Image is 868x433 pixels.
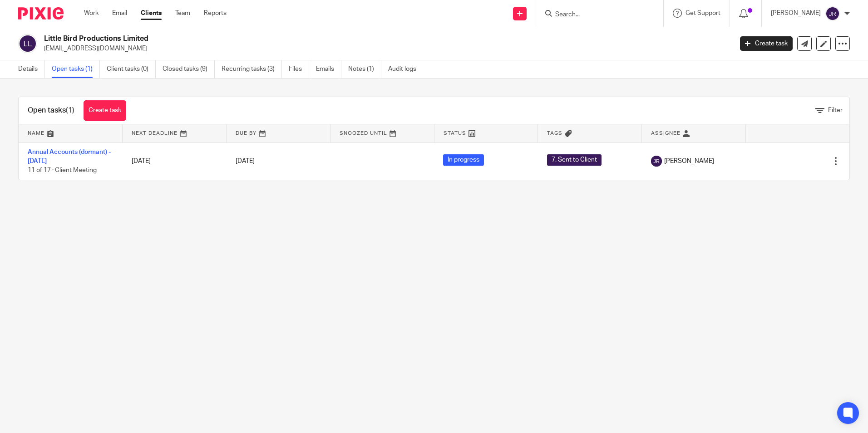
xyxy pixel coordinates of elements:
[222,60,282,78] a: Recurring tasks (3)
[547,131,562,136] span: Tags
[44,34,590,44] h2: Little Bird Productions Limited
[44,44,726,53] p: [EMAIL_ADDRESS][DOMAIN_NAME]
[18,60,45,78] a: Details
[18,7,64,20] img: Pixie
[740,36,793,51] a: Create task
[84,9,99,18] a: Work
[651,156,662,167] img: svg%3E
[52,60,100,78] a: Open tasks (1)
[825,6,840,21] img: svg%3E
[289,60,309,78] a: Files
[112,9,127,18] a: Email
[771,9,821,18] p: [PERSON_NAME]
[84,100,126,121] a: Create task
[28,149,111,164] a: Annual Accounts (dormant) - [DATE]
[443,154,484,166] span: In progress
[28,106,74,115] h1: Open tasks
[236,158,255,164] span: [DATE]
[163,60,215,78] a: Closed tasks (9)
[388,60,423,78] a: Audit logs
[664,157,714,166] span: [PERSON_NAME]
[66,107,74,114] span: (1)
[204,9,227,18] a: Reports
[123,143,227,180] td: [DATE]
[547,154,602,166] span: 7. Sent to Client
[444,131,466,136] span: Status
[28,167,97,173] span: 11 of 17 · Client Meeting
[141,9,162,18] a: Clients
[340,131,387,136] span: Snoozed Until
[316,60,341,78] a: Emails
[554,11,636,19] input: Search
[18,34,37,53] img: svg%3E
[107,60,156,78] a: Client tasks (0)
[686,10,720,16] span: Get Support
[348,60,381,78] a: Notes (1)
[175,9,190,18] a: Team
[828,107,843,113] span: Filter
